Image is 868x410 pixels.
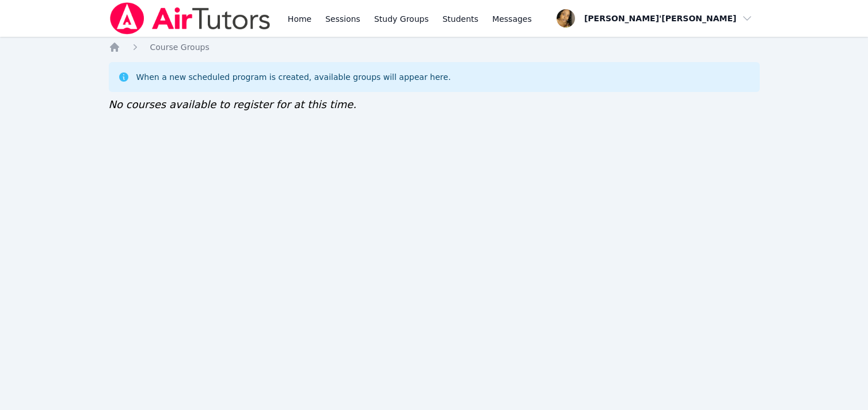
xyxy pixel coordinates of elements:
[150,43,210,52] span: Course Groups
[492,13,532,25] span: Messages
[150,41,210,53] a: Course Groups
[136,71,451,83] div: When a new scheduled program is created, available groups will appear here.
[109,98,357,110] span: No courses available to register for at this time.
[109,2,272,35] img: Air Tutors
[109,41,760,53] nav: Breadcrumb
